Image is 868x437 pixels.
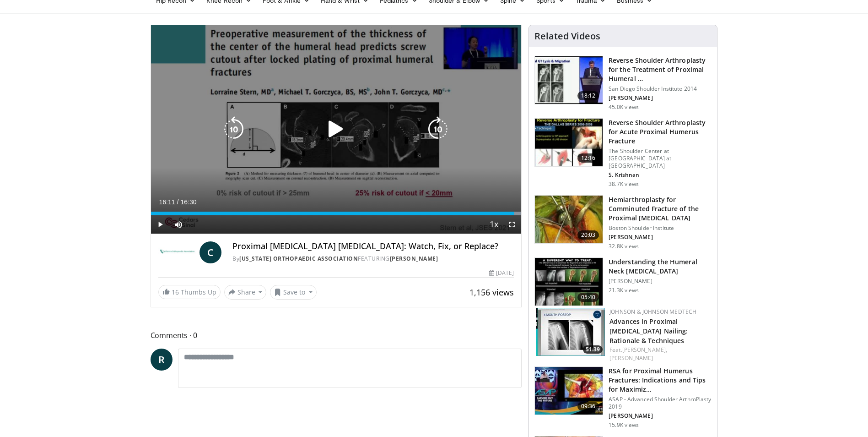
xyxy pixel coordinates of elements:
[609,317,688,345] a: Advances in Proximal [MEDICAL_DATA] Nailing: Rationale & Techniques
[609,421,639,429] p: 15.9K views
[609,56,712,83] h3: Reverse Shoulder Arthroplasty for the Treatment of Proximal Humeral …
[169,215,188,234] button: Mute
[151,329,522,341] span: Comments 0
[534,366,712,429] a: 09:36 RSA for Proximal Humerus Fractures: Indications and Tips for Maximiz… ASAP - Advanced Shoul...
[609,195,712,223] h3: Hemiarthroplasty for Comminuted Fracture of the Proximal [MEDICAL_DATA]
[535,258,603,306] img: 458b1cc2-2c1d-4c47-a93d-754fd06d380f.150x105_q85_crop-smart_upscale.jpg
[609,171,712,179] p: S. Krishnan
[239,255,358,262] a: [US_STATE] Orthopaedic Association
[534,56,712,111] a: 18:12 Reverse Shoulder Arthroplasty for the Treatment of Proximal Humeral … San Diego Shoulder In...
[577,91,599,100] span: 18:12
[577,153,599,163] span: 12:16
[622,346,667,354] a: [PERSON_NAME],
[577,402,599,411] span: 09:36
[224,285,267,300] button: Share
[172,288,179,296] span: 16
[609,85,712,93] p: San Diego Shoulder Institute 2014
[577,293,599,302] span: 05:40
[609,94,712,102] p: [PERSON_NAME]
[609,224,712,232] p: Boston Shoulder Institute
[177,198,179,206] span: /
[180,198,196,206] span: 16:30
[609,308,696,316] a: Johnson & Johnson MedTech
[199,241,221,263] a: C
[577,230,599,240] span: 20:03
[158,241,196,263] img: California Orthopaedic Association
[489,269,514,277] div: [DATE]
[583,345,603,354] span: 51:39
[151,349,173,371] a: R
[609,278,712,285] p: [PERSON_NAME]
[485,215,503,234] button: Playback Rate
[270,285,317,300] button: Save to
[390,255,438,262] a: [PERSON_NAME]
[151,212,522,215] div: Progress Bar
[609,118,712,146] h3: Reverse Shoulder Arthroplasty for Acute Proximal Humerus Fracture
[534,257,712,306] a: 05:40 Understanding the Humeral Neck [MEDICAL_DATA] [PERSON_NAME] 21.3K views
[609,257,712,276] h3: Understanding the Humeral Neck [MEDICAL_DATA]
[151,215,169,234] button: Play
[536,308,605,356] img: 51c79e9b-08d2-4aa9-9189-000d819e3bdb.150x105_q85_crop-smart_upscale.jpg
[535,196,603,243] img: 10442_3.png.150x105_q85_crop-smart_upscale.jpg
[534,195,712,250] a: 20:03 Hemiarthroplasty for Comminuted Fracture of the Proximal [MEDICAL_DATA] Boston Shoulder Ins...
[609,243,639,250] p: 32.8K views
[534,118,712,188] a: 12:16 Reverse Shoulder Arthroplasty for Acute Proximal Humerus Fracture The Shoulder Center at [G...
[535,367,603,415] img: 53f6b3b0-db1e-40d0-a70b-6c1023c58e52.150x105_q85_crop-smart_upscale.jpg
[503,215,521,234] button: Fullscreen
[609,366,712,394] h3: RSA for Proximal Humerus Fractures: Indications and Tips for Maximiz…
[535,119,603,166] img: butch_reverse_arthroplasty_3.png.150x105_q85_crop-smart_upscale.jpg
[535,56,603,104] img: Q2xRg7exoPLTwO8X4xMDoxOjA4MTsiGN.150x105_q85_crop-smart_upscale.jpg
[158,285,221,299] a: 16 Thumbs Up
[534,31,600,42] h4: Related Videos
[232,255,514,263] div: By FEATURING
[159,198,175,206] span: 16:11
[609,354,653,362] a: [PERSON_NAME]
[609,147,712,169] p: The Shoulder Center at [GEOGRAPHIC_DATA] at [GEOGRAPHIC_DATA]
[232,241,514,251] h4: Proximal [MEDICAL_DATA] [MEDICAL_DATA]: Watch, Fix, or Replace?
[609,396,712,410] p: ASAP - Advanced Shoulder ArthroPlasty 2019
[151,25,522,234] video-js: Video Player
[609,180,639,188] p: 38.7K views
[469,287,514,298] span: 1,156 views
[609,287,639,294] p: 21.3K views
[609,412,712,420] p: [PERSON_NAME]
[536,308,605,356] a: 51:39
[609,104,639,111] p: 45.0K views
[609,346,710,362] div: Feat.
[609,234,712,241] p: [PERSON_NAME]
